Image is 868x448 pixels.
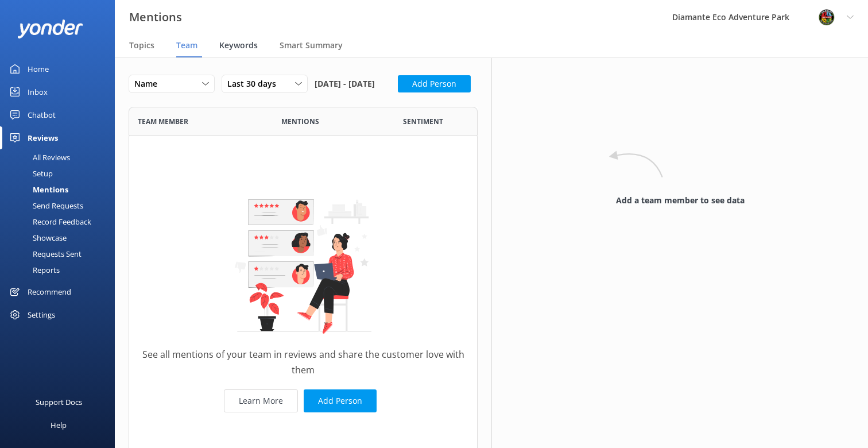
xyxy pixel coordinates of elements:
div: All Reviews [7,149,70,165]
p: See all mentions of your team in reviews and share the customer love with them [141,347,466,378]
div: Settings [28,303,55,326]
a: Record Feedback [7,214,115,230]
img: yonder-white-logo.png [17,20,83,38]
span: Team [176,40,197,51]
span: Name [134,78,164,90]
div: Support Docs [36,391,82,414]
span: Team member [138,116,188,127]
div: Record Feedback [7,214,91,230]
div: Showcase [7,230,67,246]
span: Mentions [281,116,319,127]
a: Setup [7,165,115,181]
div: Mentions [7,181,68,198]
span: Keywords [219,40,258,51]
div: Send Requests [7,198,83,214]
button: Add Person [304,389,377,412]
div: Reviews [28,126,58,149]
h3: Mentions [129,8,182,26]
div: Inbox [28,80,48,103]
img: 831-1756915225.png [818,9,835,26]
div: Home [28,57,49,80]
div: Recommend [28,280,71,303]
div: Requests Sent [7,246,82,262]
div: Chatbot [28,103,56,126]
div: Setup [7,165,53,181]
a: Learn More [224,389,298,412]
a: Requests Sent [7,246,115,262]
a: Reports [7,262,115,278]
span: Sentiment [403,116,443,127]
a: Showcase [7,230,115,246]
span: [DATE] - [DATE] [315,75,375,93]
button: Add Person [398,75,471,92]
a: All Reviews [7,149,115,165]
a: Send Requests [7,198,115,214]
a: Mentions [7,181,115,198]
span: Topics [129,40,154,51]
span: Last 30 days [227,78,283,90]
div: Reports [7,262,60,278]
span: Smart Summary [280,40,343,51]
div: Help [51,414,67,437]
